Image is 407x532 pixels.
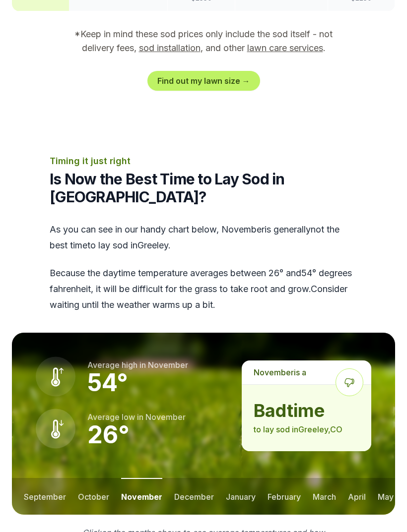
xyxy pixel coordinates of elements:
[139,43,201,53] a: sod installation
[268,478,301,515] button: february
[121,478,162,515] button: november
[313,478,336,515] button: march
[221,224,265,235] span: november
[87,368,128,397] strong: 54 °
[254,423,359,435] p: to lay sod in Greeley , CO
[50,222,357,313] div: As you can see in our handy chart below, is generally not the best time to lay sod in Greeley .
[148,360,188,370] span: november
[50,154,357,168] p: Timing it just right
[87,359,188,371] p: Average high in
[348,478,366,515] button: april
[50,170,357,206] h2: Is Now the Best Time to Lay Sod in [GEOGRAPHIC_DATA]?
[378,478,394,515] button: may
[24,478,66,515] button: september
[50,265,357,313] p: Because the daytime temperature averages between 26 ° and 54 ° degrees fahrenheit, it will be dif...
[145,412,186,422] span: november
[78,478,109,515] button: october
[247,43,323,53] a: lawn care services
[226,478,256,515] button: january
[174,478,214,515] button: december
[254,367,294,377] span: november
[61,27,346,55] p: *Keep in mind these sod prices only include the sod itself - not delivery fees, , and other .
[87,411,186,423] p: Average low in
[242,360,371,384] p: is a
[254,401,359,420] strong: bad time
[147,71,260,91] a: Find out my lawn size →
[87,420,130,449] strong: 26 °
